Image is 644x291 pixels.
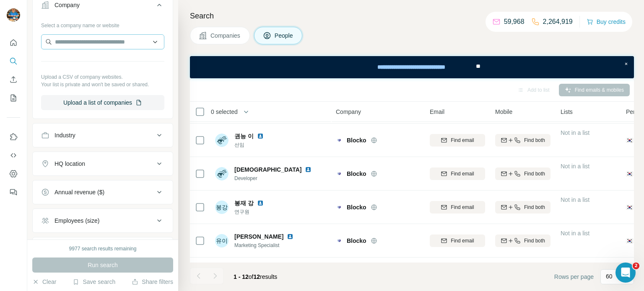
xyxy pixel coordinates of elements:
span: 12 [254,273,260,280]
span: Rows per page [554,273,594,281]
span: 2 [633,263,639,269]
span: 1 - 12 [234,273,249,280]
span: Marketing Specialist [234,242,297,249]
button: Use Surfe API [7,148,20,163]
div: 유이 [215,234,229,247]
span: Not in a list [561,163,589,170]
img: Avatar [215,167,229,180]
p: Upload a CSV of company websites. [41,73,164,81]
button: Save search [73,278,115,286]
div: HQ location [55,160,85,168]
img: Avatar [7,8,20,22]
button: Find email [430,201,485,214]
img: Logo of Blocko [336,170,343,177]
button: Enrich CSV [7,72,20,87]
span: 봉재 강 [234,199,254,207]
span: [DEMOGRAPHIC_DATA] [234,165,301,174]
span: of [249,273,254,280]
div: 봉강 [215,201,229,214]
span: 🇰🇷 [626,203,633,211]
button: Upload a list of companies [41,95,164,110]
span: Find both [524,203,545,211]
span: Developer [234,175,315,182]
span: Not in a list [561,196,589,203]
p: 60 [606,272,613,281]
div: 9977 search results remaining [69,245,137,252]
button: Find both [495,167,551,180]
span: Lists [561,108,573,116]
button: Technologies [33,239,173,259]
button: Find both [495,234,551,247]
img: LinkedIn logo [305,166,312,173]
button: Use Surfe on LinkedIn [7,129,20,144]
button: Quick start [7,35,20,50]
span: Mobile [495,108,512,116]
button: Clear [32,278,56,286]
span: Blocko [347,136,366,144]
span: 0 selected [211,108,238,116]
span: 선임 [234,141,267,149]
h4: Search [190,10,634,22]
iframe: Intercom live chat [615,263,636,283]
button: Employees (size) [33,211,173,231]
span: Not in a list [561,230,589,237]
span: Blocko [347,237,366,245]
p: 2,264,919 [543,17,573,27]
button: Find email [430,234,485,247]
button: Dashboard [7,166,20,181]
button: Annual revenue ($) [33,182,173,202]
div: Annual revenue ($) [55,188,104,196]
span: Find both [524,170,545,178]
div: Select a company name or website [41,18,164,29]
span: Find email [451,203,474,211]
button: Share filters [132,278,173,286]
span: 권능 이 [234,132,254,140]
span: Blocko [347,170,366,178]
img: LinkedIn logo [257,133,264,139]
span: Email [430,108,444,116]
button: Find both [495,201,551,214]
span: Find both [524,136,545,144]
button: Industry [33,125,173,145]
button: Buy credits [587,16,626,28]
span: [PERSON_NAME] [234,232,283,241]
span: Company [336,108,361,116]
button: Find both [495,134,551,147]
button: HQ location [33,154,173,174]
div: Employees (size) [55,216,99,225]
span: Find email [451,237,474,245]
button: Find email [430,134,485,147]
div: Industry [55,131,75,139]
span: Find both [524,237,545,245]
button: Feedback [7,185,20,200]
button: Search [7,54,20,69]
span: 🇰🇷 [626,136,633,144]
button: My lists [7,90,20,106]
img: LinkedIn logo [287,233,293,240]
img: LinkedIn logo [257,200,264,206]
span: Find email [451,136,474,144]
span: Blocko [347,203,366,211]
img: Logo of Blocko [336,137,343,144]
img: Logo of Blocko [336,204,343,211]
span: 연구원 [234,208,267,216]
button: Find email [430,167,485,180]
span: results [234,273,277,280]
p: 59,968 [504,17,525,27]
span: People [275,31,294,40]
span: Not in a list [561,129,589,136]
span: Companies [210,31,241,40]
span: 🇰🇷 [626,170,633,178]
p: Your list is private and won't be saved or shared. [41,81,164,88]
span: 🇰🇷 [626,237,633,245]
div: Company [55,1,80,9]
img: Logo of Blocko [336,237,343,244]
iframe: Banner [190,56,634,78]
span: Find email [451,170,474,178]
img: Avatar [215,134,229,147]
